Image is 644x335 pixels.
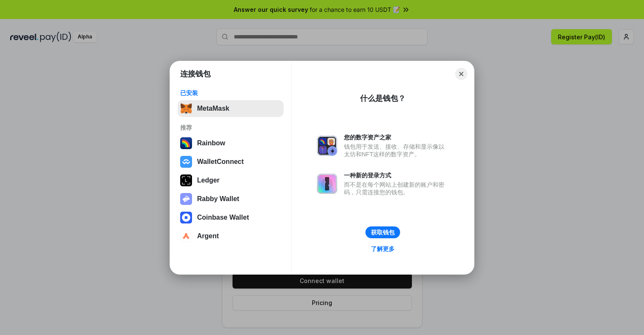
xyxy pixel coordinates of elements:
div: 已安装 [180,89,281,97]
button: MetaMask [178,100,284,117]
button: Coinbase Wallet [178,209,284,226]
img: svg+xml,%3Csvg%20fill%3D%22none%22%20height%3D%2233%22%20viewBox%3D%220%200%2035%2033%22%20width%... [180,103,192,114]
div: 而不是在每个网站上创建新的账户和密码，只需连接您的钱包。 [344,181,449,196]
img: svg+xml,%3Csvg%20xmlns%3D%22http%3A%2F%2Fwww.w3.org%2F2000%2Fsvg%22%20fill%3D%22none%22%20viewBox... [317,174,337,194]
div: 获取钱包 [371,229,395,236]
button: Rainbow [178,135,284,152]
h1: 连接钱包 [180,69,211,79]
div: 了解更多 [371,245,395,253]
div: 您的数字资产之家 [344,133,449,141]
img: svg+xml,%3Csvg%20xmlns%3D%22http%3A%2F%2Fwww.w3.org%2F2000%2Fsvg%22%20width%3D%2228%22%20height%3... [180,174,192,186]
button: Argent [178,228,284,245]
div: 一种新的登录方式 [344,172,449,179]
button: WalletConnect [178,153,284,170]
div: WalletConnect [197,158,244,166]
div: MetaMask [197,105,229,112]
button: 获取钱包 [365,226,400,238]
a: 了解更多 [366,243,400,254]
img: svg+xml,%3Csvg%20width%3D%2228%22%20height%3D%2228%22%20viewBox%3D%220%200%2028%2028%22%20fill%3D... [180,212,192,223]
img: svg+xml,%3Csvg%20width%3D%2228%22%20height%3D%2228%22%20viewBox%3D%220%200%2028%2028%22%20fill%3D... [180,230,192,242]
div: Rabby Wallet [197,195,239,203]
div: 钱包用于发送、接收、存储和显示像以太坊和NFT这样的数字资产。 [344,143,449,158]
div: Rainbow [197,139,225,147]
div: Argent [197,232,219,240]
img: svg+xml,%3Csvg%20xmlns%3D%22http%3A%2F%2Fwww.w3.org%2F2000%2Fsvg%22%20fill%3D%22none%22%20viewBox... [180,193,192,205]
button: Ledger [178,172,284,189]
img: svg+xml,%3Csvg%20width%3D%2228%22%20height%3D%2228%22%20viewBox%3D%220%200%2028%2028%22%20fill%3D... [180,156,192,168]
img: svg+xml,%3Csvg%20width%3D%22120%22%20height%3D%22120%22%20viewBox%3D%220%200%20120%20120%22%20fil... [180,137,192,149]
div: Ledger [197,177,219,184]
div: Coinbase Wallet [197,214,249,221]
div: 推荐 [180,124,281,131]
button: Rabby Wallet [178,191,284,207]
div: 什么是钱包？ [360,93,406,103]
button: Close [455,68,467,80]
img: svg+xml,%3Csvg%20xmlns%3D%22http%3A%2F%2Fwww.w3.org%2F2000%2Fsvg%22%20fill%3D%22none%22%20viewBox... [317,136,337,156]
